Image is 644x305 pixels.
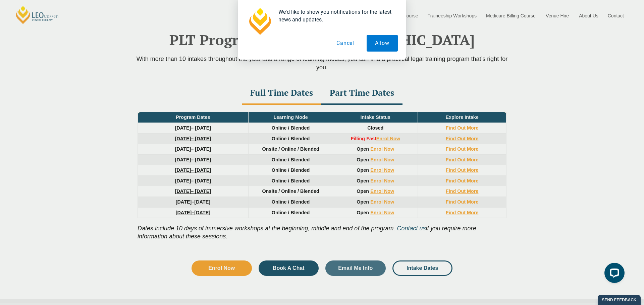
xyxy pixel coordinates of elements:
iframe: LiveChat chat widget [599,260,627,288]
button: Cancel [328,35,363,52]
div: We'd like to show you notifications for the latest news and updates. [273,8,398,23]
img: notification icon [246,8,273,35]
button: Allow [367,35,398,52]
